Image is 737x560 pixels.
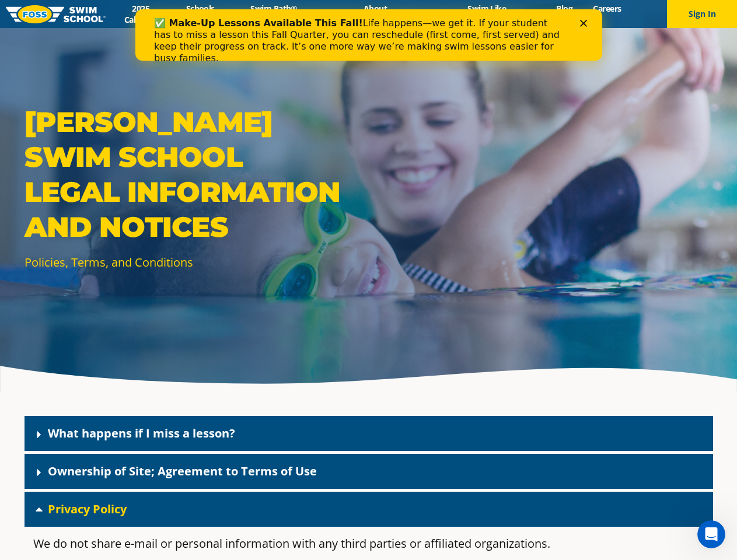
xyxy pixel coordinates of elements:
[25,416,713,451] div: What happens if I miss a lesson?
[445,10,456,17] div: Close
[25,492,713,527] div: Privacy Policy
[25,254,363,271] p: Policies, Terms, and Conditions
[6,5,106,23] img: FOSS Swim School Logo
[48,463,317,479] a: Ownership of Site; Agreement to Terms of Use
[25,104,363,244] p: [PERSON_NAME] Swim School Legal Information and Notices
[225,3,323,25] a: Swim Path® Program
[546,3,583,14] a: Blog
[697,520,725,548] iframe: Intercom live chat
[135,9,602,61] iframe: Intercom live chat banner
[176,3,225,14] a: Schools
[106,3,176,25] a: 2025 Calendar
[48,501,127,517] a: Privacy Policy
[48,425,235,441] a: What happens if I miss a lesson?
[19,8,228,19] b: ✅ Make-Up Lessons Available This Fall!
[19,8,429,55] div: Life happens—we get it. If your student has to miss a lesson this Fall Quarter, you can reschedul...
[25,454,713,489] div: Ownership of Site; Agreement to Terms of Use
[583,3,631,14] a: Careers
[323,3,428,25] a: About [PERSON_NAME]
[427,3,546,25] a: Swim Like [PERSON_NAME]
